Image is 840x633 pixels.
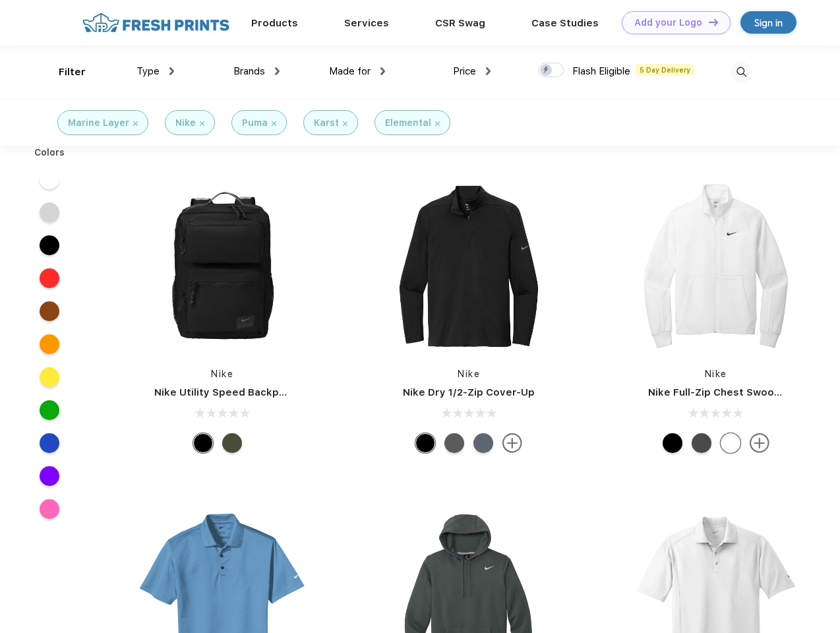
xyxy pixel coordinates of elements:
a: Sign in [740,11,796,34]
a: Services [344,17,389,29]
img: filter_cancel.svg [200,121,204,126]
a: Nike Dry 1/2-Zip Cover-Up [403,386,535,398]
img: filter_cancel.svg [343,121,347,126]
a: Nike Utility Speed Backpack [154,386,297,398]
div: White [721,433,740,453]
a: Nike Full-Zip Chest Swoosh Jacket [648,386,824,398]
img: func=resize&h=266 [381,179,556,354]
span: Flash Eligible [572,65,630,77]
span: Made for [329,65,371,77]
a: Nike [705,369,727,379]
div: Karst [314,116,339,130]
span: Brands [233,65,265,77]
img: more.svg [502,433,522,453]
img: more.svg [750,433,769,453]
div: Add your Logo [634,17,702,28]
div: Elemental [385,116,431,130]
div: Black [415,433,435,453]
div: Marine Layer [68,116,129,130]
div: Black [663,433,682,453]
div: Anthracite [692,433,711,453]
div: Navy Heather [473,433,493,453]
img: filter_cancel.svg [133,121,138,126]
img: fo%20logo%202.webp [78,11,233,34]
div: Sign in [754,15,783,30]
div: Filter [59,65,86,80]
img: func=resize&h=266 [135,179,310,354]
a: CSR Swag [435,17,485,29]
div: Colors [24,146,75,160]
a: Products [251,17,298,29]
a: Nike [458,369,480,379]
img: filter_cancel.svg [435,121,440,126]
img: dropdown.png [275,67,280,75]
div: Cargo Khaki [222,433,242,453]
img: desktop_search.svg [731,61,752,83]
span: Type [136,65,160,77]
img: DT [709,18,718,26]
div: Black [193,433,213,453]
span: 5 Day Delivery [636,64,694,76]
div: Puma [242,116,268,130]
img: func=resize&h=266 [628,179,804,354]
img: dropdown.png [486,67,491,75]
div: Nike [175,116,196,130]
span: Price [453,65,476,77]
div: Black Heather [444,433,464,453]
img: filter_cancel.svg [272,121,276,126]
img: dropdown.png [169,67,174,75]
a: Nike [211,369,233,379]
img: dropdown.png [380,67,385,75]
